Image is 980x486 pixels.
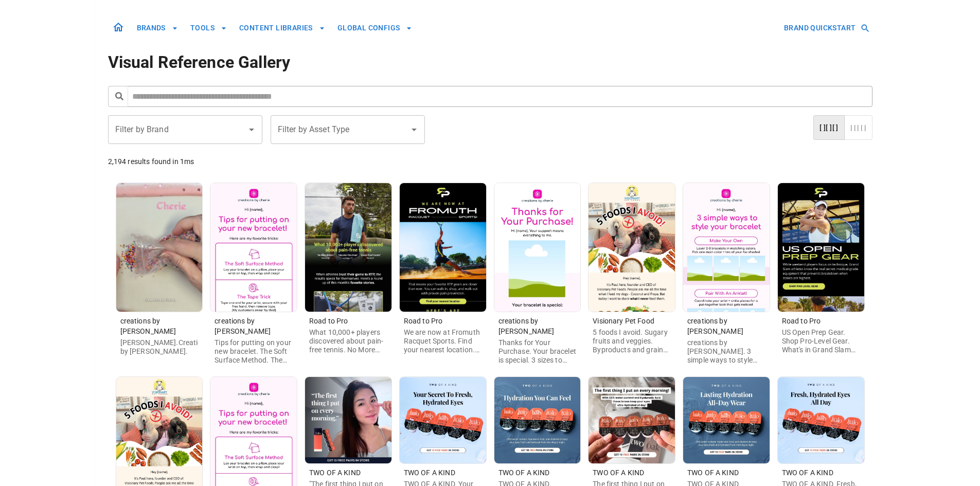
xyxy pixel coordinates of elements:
span: 2,194 results found in 1ms [108,157,194,166]
span: creations by [PERSON_NAME] [120,317,176,335]
span: Road to Pro [309,317,348,325]
span: US Open Prep Gear. Shop Pro-Level Gear. What's in Grand Slam Athletes' Gear Bags. Ultragrip V2 So... [782,328,856,414]
img: Image [400,377,486,463]
img: Image [210,183,297,312]
button: masonry layout [844,115,872,140]
button: Open [407,122,421,137]
img: Image [400,183,486,312]
button: GLOBAL CONFIGS [333,19,417,38]
span: Thanks for Your Purchase. Your bracelet is special. 3 sizes to choose from. Handcrafted. Actually... [498,338,576,416]
h1: Visual Reference Gallery [108,50,872,75]
span: creations by [PERSON_NAME]. 3 simple ways to style your bracelet. Make Your Own. Pair With An Ank... [687,338,763,407]
span: TWO OF A KIND [498,469,550,477]
span: TWO OF A KIND [309,469,361,477]
img: Image [305,183,391,312]
img: Image [494,377,581,463]
img: Image [778,183,864,312]
span: TWO OF A KIND [404,469,455,477]
img: Image [683,377,770,463]
img: Image [778,377,864,463]
span: TWO OF A KIND [782,469,833,477]
div: layout toggle [813,115,872,140]
button: BRAND QUICKSTART [780,19,872,38]
span: What 10,000+ players discovered about pain-free tennis. No More Blisters. Shoulder Pain Gone. Swe... [309,328,383,431]
img: Image [589,183,675,312]
img: Image [494,183,581,312]
span: TWO OF A KIND [593,469,644,477]
button: TOOLS [186,19,231,38]
span: creations by [PERSON_NAME] [215,317,271,335]
span: [PERSON_NAME].Creations by [PERSON_NAME]. [120,338,210,355]
span: TWO OF A KIND [687,469,739,477]
img: Image [305,377,391,463]
button: CONTENT LIBRARIES [235,19,329,38]
span: creations by [PERSON_NAME] [687,317,743,335]
button: BRANDS [133,19,182,38]
img: Image [683,183,770,312]
span: 5 foods I avoid. Sugary fruits and veggies. Byproducts and grain fillers. Human food leftovers. V... [593,328,669,457]
span: Tips for putting on your new bracelet. The Soft Surface Method. The Tape Trick. The [PERSON_NAME]... [215,338,291,407]
span: creations by [PERSON_NAME] [498,317,555,335]
button: card layout [813,115,845,140]
span: Road to Pro [404,317,443,325]
img: Image [589,377,675,463]
button: Open [244,122,259,137]
img: Image [116,183,203,312]
span: Road to Pro [782,317,821,325]
span: We are now at Fromuth Racquet Sports. Find your nearest location. Some of our favorites now stock... [404,328,480,440]
span: Visionary Pet Food [593,317,654,325]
